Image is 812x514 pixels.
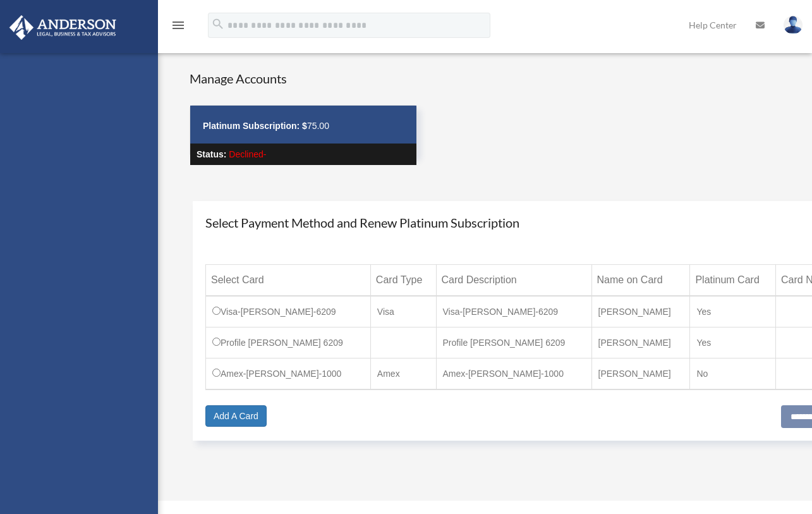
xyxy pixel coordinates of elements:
[171,22,186,33] a: menu
[203,121,307,131] strong: Platinum Subscription: $
[436,296,591,327] td: Visa-[PERSON_NAME]-6209
[190,70,417,87] h4: Manage Accounts
[690,327,776,358] td: Yes
[203,118,404,134] p: 75.00
[229,149,266,159] span: Declined-
[6,15,120,40] img: Anderson Advisors Platinum Portal
[690,358,776,389] td: No
[370,296,436,327] td: Visa
[591,327,690,358] td: [PERSON_NAME]
[436,327,591,358] td: Profile [PERSON_NAME] 6209
[784,16,803,34] img: User Pic
[370,264,436,296] th: Card Type
[591,264,690,296] th: Name on Card
[436,264,591,296] th: Card Description
[436,358,591,389] td: Amex-[PERSON_NAME]-1000
[171,18,186,33] i: menu
[370,358,436,389] td: Amex
[690,264,776,296] th: Platinum Card
[591,296,690,327] td: [PERSON_NAME]
[591,358,690,389] td: [PERSON_NAME]
[206,296,371,327] td: Visa-[PERSON_NAME]-6209
[205,405,267,427] a: Add A Card
[690,296,776,327] td: Yes
[206,327,371,358] td: Profile [PERSON_NAME] 6209
[211,17,225,31] i: search
[206,358,371,389] td: Amex-[PERSON_NAME]-1000
[206,264,371,296] th: Select Card
[197,149,226,159] strong: Status:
